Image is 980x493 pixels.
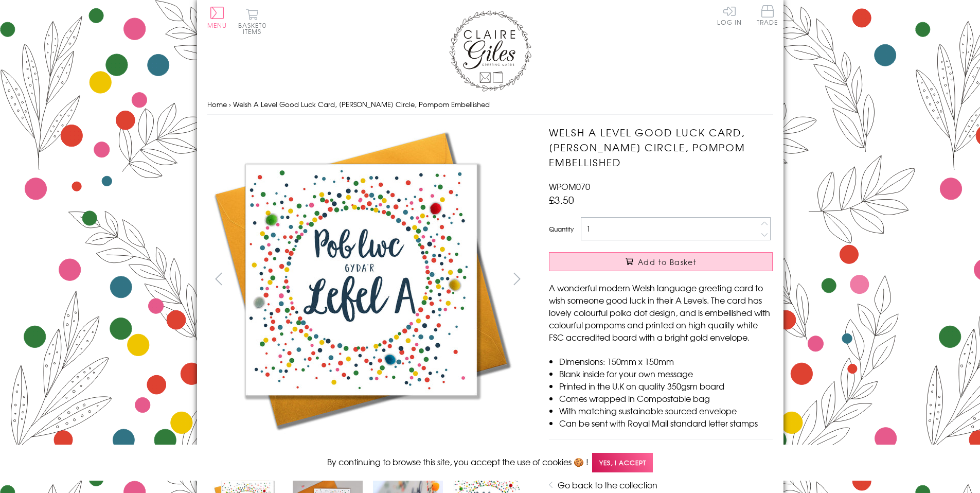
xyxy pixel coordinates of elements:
[559,392,773,404] li: Comes wrapped in Compostable bag
[559,355,773,367] li: Dimensions: 150mm x 150mm
[207,7,227,28] button: Menu
[558,479,657,491] a: Go back to the collection
[717,5,742,25] a: Log In
[549,192,574,207] span: £3.50
[207,94,773,115] nav: breadcrumbs
[549,125,773,169] h1: Welsh A Level Good Luck Card, [PERSON_NAME] Circle, Pompom Embellished
[233,99,490,109] span: Welsh A Level Good Luck Card, [PERSON_NAME] Circle, Pompom Embellished
[207,125,515,434] img: Welsh A Level Good Luck Card, Dotty Circle, Pompom Embellished
[549,281,773,343] p: A wonderful modern Welsh language greeting card to wish someone good luck in their A Levels. The ...
[528,125,837,409] img: Welsh A Level Good Luck Card, Dotty Circle, Pompom Embellished
[238,8,266,34] button: Basket0 items
[559,367,773,380] li: Blank inside for your own message
[243,21,266,36] span: 0 items
[592,453,653,473] span: Yes, I accept
[559,404,773,417] li: With matching sustainable sourced envelope
[638,257,697,267] span: Add to Basket
[207,21,227,30] span: Menu
[549,252,773,271] button: Add to Basket
[549,224,574,234] label: Quantity
[549,180,590,192] span: WPOM070
[559,417,773,429] li: Can be sent with Royal Mail standard letter stamps
[229,99,231,109] span: ›
[505,267,528,290] button: next
[449,10,531,92] img: Claire Giles Greetings Cards
[757,5,778,27] a: Trade
[757,5,778,25] span: Trade
[207,267,230,290] button: prev
[207,99,227,109] a: Home
[559,380,773,392] li: Printed in the U.K on quality 350gsm board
